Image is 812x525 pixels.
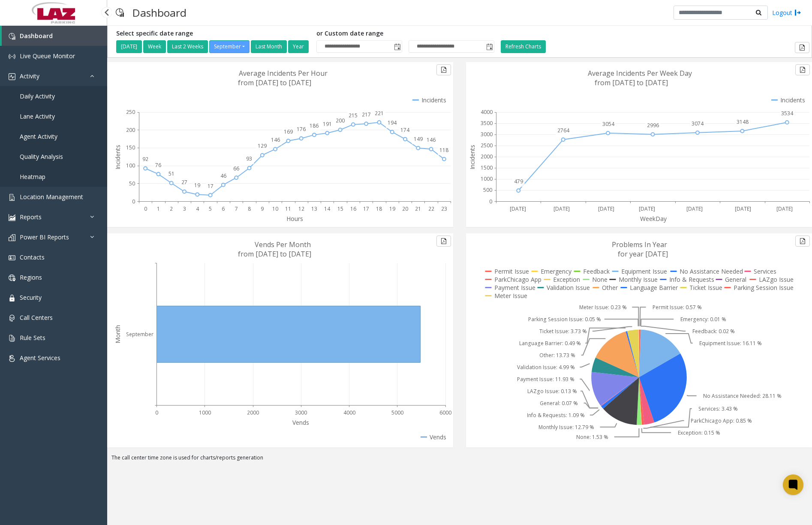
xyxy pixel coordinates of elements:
text: 2500 [481,142,493,149]
div: The call center time zone is used for charts/reports generation [107,454,812,466]
text: 16 [350,205,356,212]
text: 3054 [602,120,615,128]
text: 215 [349,112,358,119]
text: 186 [310,122,319,129]
text: Services: 3.43 % [698,405,738,412]
text: 3074 [692,120,704,127]
text: [DATE] [553,205,570,212]
text: None: 1.53 % [576,433,608,441]
text: [DATE] [639,205,655,212]
text: 13 [311,205,317,212]
text: 23 [441,205,447,212]
text: from [DATE] to [DATE] [595,78,668,87]
text: Average Incidents Per Hour [239,69,328,78]
img: 'icon' [9,234,15,241]
span: Dashboard [20,32,53,40]
text: 194 [388,119,397,126]
text: Validation Issue: 4.99 % [517,364,575,371]
text: [DATE] [598,205,614,212]
span: Agent Activity [20,132,57,140]
text: Monthly Issue: 12.79 % [538,424,594,431]
span: Rule Sets [20,334,45,342]
button: Export to pdf [436,64,451,75]
text: 2764 [557,127,570,134]
text: 46 [220,172,226,179]
img: 'icon' [9,214,15,221]
text: 20 [402,205,408,212]
text: [DATE] [735,205,751,212]
span: Contacts [20,253,45,261]
h3: Dashboard [128,2,191,23]
text: 12 [298,205,304,212]
text: General: 0.07 % [540,400,578,407]
img: 'icon' [9,315,15,322]
text: for year [DATE] [618,249,668,259]
text: 27 [181,179,187,186]
span: Toggle popup [484,41,494,53]
text: 66 [233,165,239,172]
text: 2996 [647,122,659,129]
text: 2000 [247,409,259,416]
span: Call Centers [20,313,53,322]
text: 93 [246,155,252,162]
img: 'icon' [9,73,15,80]
text: 18 [376,205,382,212]
text: Incidents [468,145,476,170]
span: Agent Services [20,354,60,362]
text: [DATE] [510,205,526,212]
span: Quality Analysis [20,152,63,161]
text: 176 [297,125,306,133]
text: 4000 [481,108,493,116]
span: Reports [20,213,42,221]
h5: or Custom date range [316,30,494,37]
text: 6 [222,205,225,212]
text: ParkChicago App: 0.85 % [691,417,752,424]
button: Year [288,40,309,53]
text: 1000 [481,175,493,182]
text: Exception: 0.15 % [678,429,720,436]
text: Month [114,325,122,343]
text: 146 [271,136,280,143]
text: 3 [183,205,186,212]
img: 'icon' [9,53,15,60]
text: Average Incidents Per Week Day [588,69,692,78]
text: Other: 13.73 % [539,352,575,359]
button: Export to pdf [795,236,810,247]
span: Lane Activity [20,112,55,120]
text: 3000 [481,131,493,138]
text: [DATE] [776,205,793,212]
text: Info & Requests: 1.09 % [527,412,585,419]
a: Logout [772,8,801,17]
text: 15 [337,205,343,212]
text: 2000 [481,153,493,160]
text: 17 [363,205,369,212]
img: 'icon' [9,295,15,301]
text: Language Barrier: 0.49 % [519,340,581,347]
span: Regions [20,273,42,281]
text: 217 [362,111,371,118]
text: 4 [196,205,199,212]
text: 150 [126,144,135,151]
button: Week [143,40,166,53]
text: 14 [324,205,331,212]
span: Activity [20,72,39,80]
img: logout [794,8,801,17]
img: 'icon' [9,254,15,261]
span: Heatmap [20,173,45,181]
text: 11 [285,205,291,212]
text: 169 [284,128,293,135]
text: Equipment Issue: 16.11 % [699,340,762,347]
button: Export to pdf [795,42,809,53]
text: Vends [292,418,309,427]
text: 174 [400,126,410,134]
text: 149 [414,135,423,143]
text: 3000 [295,409,307,416]
text: 22 [428,205,434,212]
text: 10 [272,205,278,212]
text: 479 [514,178,523,185]
text: 129 [258,142,267,149]
text: 50 [129,180,135,187]
span: Toggle popup [392,41,402,53]
text: WeekDay [640,215,667,223]
button: Export to pdf [795,64,810,75]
